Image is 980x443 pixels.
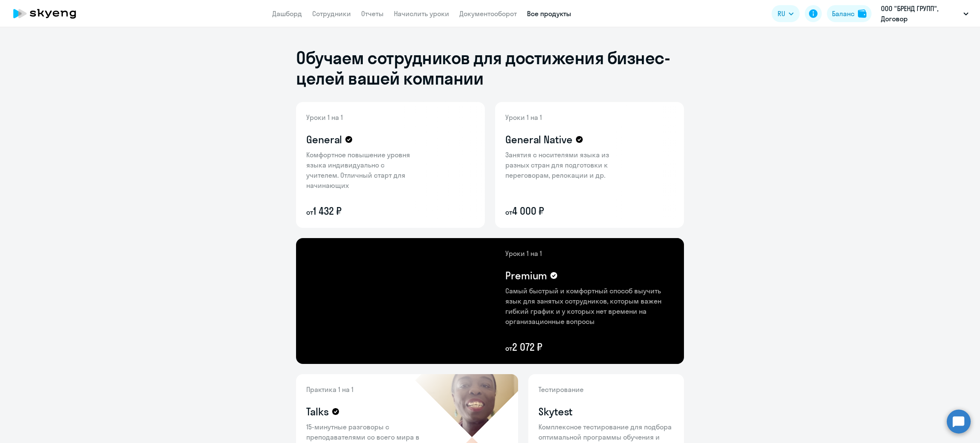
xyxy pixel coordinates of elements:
[306,204,417,218] p: 1 432 ₽
[772,5,800,22] button: RU
[538,405,573,418] h4: Skytest
[877,3,973,24] button: ООО "БРЕНД ГРУПП", Договор
[832,9,855,19] div: Баланс
[505,286,674,327] p: Самый быстрый и комфортный способ выучить язык для занятых сотрудников, которым важен гибкий граф...
[306,133,342,146] h4: General
[527,9,571,18] a: Все продукты
[394,9,449,18] a: Начислить уроки
[296,48,684,88] h1: Обучаем сотрудников для достижения бизнес-целей вашей компании
[827,5,872,22] button: Балансbalance
[538,384,674,395] p: Тестирование
[296,102,424,228] img: general-content-bg.png
[306,112,417,122] p: Уроки 1 на 1
[505,269,547,282] h4: Premium
[505,344,512,352] small: от
[505,340,674,354] p: 2 072 ₽
[306,208,313,216] small: от
[312,9,351,18] a: Сотрудники
[505,208,512,216] small: от
[505,150,616,180] p: Занятия с носителями языка из разных стран для подготовки к переговорам, релокации и др.
[505,248,674,258] p: Уроки 1 на 1
[495,102,629,228] img: general-native-content-bg.png
[306,384,425,395] p: Практика 1 на 1
[459,9,517,18] a: Документооборот
[881,3,960,24] p: ООО "БРЕНД ГРУПП", Договор
[272,9,302,18] a: Дашборд
[505,133,573,146] h4: General Native
[306,405,329,418] h4: Talks
[778,9,785,19] span: RU
[306,150,417,190] p: Комфортное повышение уровня языка индивидуально с учителем. Отличный старт для начинающих
[505,112,616,122] p: Уроки 1 на 1
[361,9,384,18] a: Отчеты
[505,204,616,218] p: 4 000 ₽
[387,238,684,364] img: premium-content-bg.png
[858,9,866,18] img: balance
